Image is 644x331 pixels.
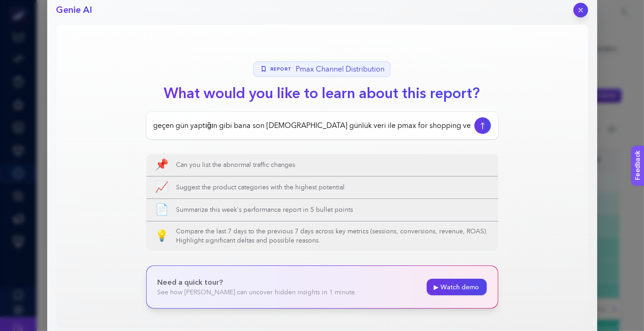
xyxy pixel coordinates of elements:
[427,279,487,295] a: ▶ Watch demo
[56,4,93,17] h2: Genie AI
[155,182,169,193] span: 📈
[146,221,498,251] button: 💡Compare the last 7 days to the previous 7 days across key metrics (sessions, conversions, revenu...
[176,205,489,215] span: Summarize this week's performance report in 5 bullet points
[296,64,385,75] span: Pmax Channel Distribution
[155,160,169,171] span: 📌
[146,177,498,199] button: 📈Suggest the product categories with the highest potential
[155,231,169,242] span: 💡
[155,204,169,215] span: 📄
[154,120,471,131] input: Ask Genie anything...
[176,227,489,245] span: Compare the last 7 days to the previous 7 days across key metrics (sessions, conversions, revenue...
[270,66,292,73] span: Report
[146,199,498,221] button: 📄Summarize this week's performance report in 5 bullet points
[158,277,357,288] p: Need a quick tour?
[146,154,498,176] button: 📌Can you list the abnormal traffic changes
[157,83,488,105] h1: What would you like to learn about this report?
[158,288,357,297] p: See how [PERSON_NAME] can uncover hidden insights in 1 minute.
[176,183,489,192] span: Suggest the product categories with the highest potential
[6,3,35,10] span: Feedback
[176,160,489,170] span: Can you list the abnormal traffic changes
